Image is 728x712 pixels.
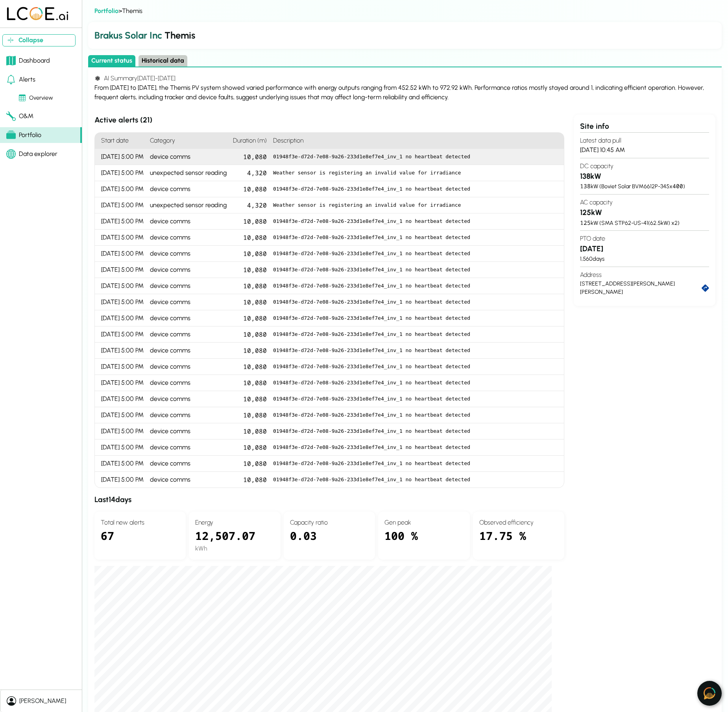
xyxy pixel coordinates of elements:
[19,94,53,102] div: Overview
[6,130,41,140] div: Portfolio
[6,111,33,121] div: O&M
[95,246,147,262] div: [DATE] 5:00 PM
[580,161,709,171] h4: DC capacity
[230,423,270,439] div: 10,080
[704,687,715,699] img: open chat
[2,34,76,46] button: Collapse
[384,527,463,553] div: 100 %
[195,544,274,553] div: kWh
[101,527,179,553] div: 67
[147,391,230,407] div: device comms
[94,30,162,41] span: Brakus Solar Inc
[270,133,564,149] h4: Description
[95,149,147,165] div: [DATE] 5:00 PM
[95,407,147,423] div: [DATE] 5:00 PM
[580,182,709,191] div: kW ( Boviet Solar BVM6612P-345 x )
[147,326,230,343] div: device comms
[95,326,147,343] div: [DATE] 5:00 PM
[147,197,230,213] div: unexpected sensor reading
[95,456,147,472] div: [DATE] 5:00 PM
[273,185,558,193] pre: 01948f3e-d72d-7e08-9a26-233d1e8ef7e4_inv_1 no heartbeat detected
[95,294,147,310] div: [DATE] 5:00 PM
[147,294,230,310] div: device comms
[94,494,564,506] h3: Last 14 days
[147,343,230,359] div: device comms
[101,518,179,527] h4: Total new alerts
[273,201,558,209] pre: Weather sensor is registering an invalid value for irradiance
[195,527,274,544] div: 12,507.07
[290,527,369,553] div: 0.03
[147,407,230,423] div: device comms
[230,213,270,230] div: 10,080
[195,518,274,527] h4: Energy
[273,411,558,419] pre: 01948f3e-d72d-7e08-9a26-233d1e8ef7e4_inv_1 no heartbeat detected
[580,207,709,219] h3: 125 kW
[139,55,187,67] button: Historical data
[95,165,147,181] div: [DATE] 5:00 PM
[273,217,558,225] pre: 01948f3e-d72d-7e08-9a26-233d1e8ef7e4_inv_1 no heartbeat detected
[580,219,709,228] div: kW ( SMA STP62-US-41 ( 62.5 kW) x )
[580,171,709,182] h3: 138 kW
[230,165,270,181] div: 4,320
[6,56,50,65] div: Dashboard
[230,197,270,213] div: 4,320
[580,132,709,158] section: [DATE] 10:45 AM
[94,6,715,16] div: > Themis
[580,270,709,280] h4: Address
[580,219,591,226] span: 125
[230,310,270,326] div: 10,080
[147,310,230,326] div: device comms
[479,518,558,527] h4: Observed efficiency
[273,363,558,371] pre: 01948f3e-d72d-7e08-9a26-233d1e8ef7e4_inv_1 no heartbeat detected
[273,443,558,451] pre: 01948f3e-d72d-7e08-9a26-233d1e8ef7e4_inv_1 no heartbeat detected
[95,213,147,230] div: [DATE] 5:00 PM
[6,149,57,159] div: Data explorer
[95,230,147,246] div: [DATE] 5:00 PM
[273,266,558,274] pre: 01948f3e-d72d-7e08-9a26-233d1e8ef7e4_inv_1 no heartbeat detected
[147,149,230,165] div: device comms
[95,423,147,439] div: [DATE] 5:00 PM
[95,391,147,407] div: [DATE] 5:00 PM
[147,213,230,230] div: device comms
[230,456,270,472] div: 10,080
[580,121,709,132] div: Site info
[95,278,147,294] div: [DATE] 5:00 PM
[273,460,558,467] pre: 01948f3e-d72d-7e08-9a26-233d1e8ef7e4_inv_1 no heartbeat detected
[230,230,270,246] div: 10,080
[580,280,702,297] div: [STREET_ADDRESS][PERSON_NAME][PERSON_NAME]
[580,243,709,255] h3: [DATE]
[273,314,558,322] pre: 01948f3e-d72d-7e08-9a26-233d1e8ef7e4_inv_1 no heartbeat detected
[230,472,270,488] div: 10,080
[273,476,558,484] pre: 01948f3e-d72d-7e08-9a26-233d1e8ef7e4_inv_1 no heartbeat detected
[273,395,558,403] pre: 01948f3e-d72d-7e08-9a26-233d1e8ef7e4_inv_1 no heartbeat detected
[94,7,118,15] a: Portfolio
[230,375,270,391] div: 10,080
[580,255,709,263] div: 1,560 days
[147,246,230,262] div: device comms
[147,262,230,278] div: device comms
[94,74,715,83] h4: AI Summary [DATE] - [DATE]
[95,359,147,375] div: [DATE] 5:00 PM
[290,518,369,527] h4: Capacity ratio
[702,284,709,293] a: directions
[479,527,558,553] div: 17.75 %
[88,55,722,67] div: Select page state
[230,278,270,294] div: 10,080
[580,136,709,145] h4: Latest data pull
[147,439,230,456] div: device comms
[580,234,709,243] h4: PTO date
[230,246,270,262] div: 10,080
[230,181,270,197] div: 10,080
[273,153,558,161] pre: 01948f3e-d72d-7e08-9a26-233d1e8ef7e4_inv_1 no heartbeat detected
[147,423,230,439] div: device comms
[19,696,66,706] div: [PERSON_NAME]
[230,294,270,310] div: 10,080
[273,298,558,306] pre: 01948f3e-d72d-7e08-9a26-233d1e8ef7e4_inv_1 no heartbeat detected
[6,75,35,84] div: Alerts
[230,359,270,375] div: 10,080
[273,330,558,338] pre: 01948f3e-d72d-7e08-9a26-233d1e8ef7e4_inv_1 no heartbeat detected
[580,198,709,207] h4: AC capacity
[95,343,147,359] div: [DATE] 5:00 PM
[147,472,230,488] div: device comms
[95,439,147,456] div: [DATE] 5:00 PM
